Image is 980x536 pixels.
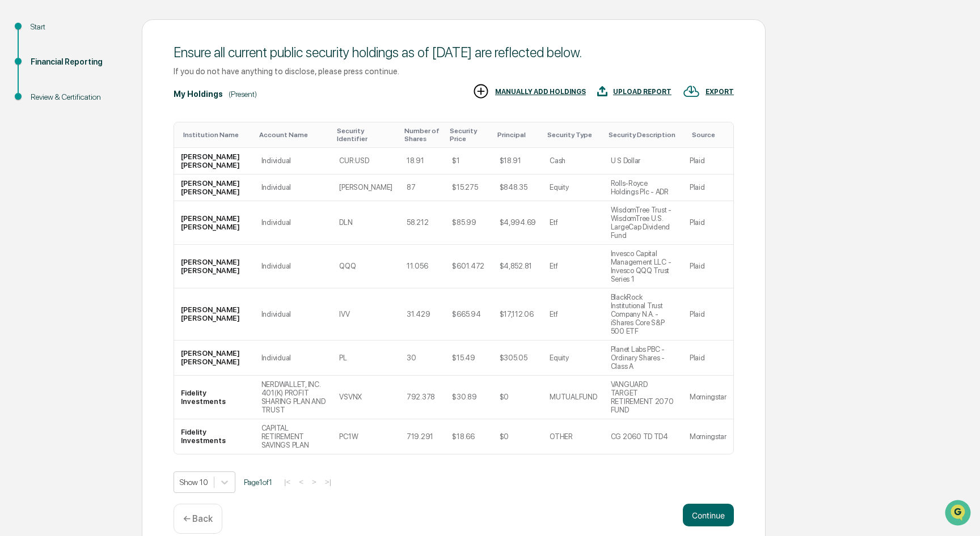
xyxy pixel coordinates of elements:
td: [PERSON_NAME] [PERSON_NAME] [174,175,255,201]
div: MANUALLY ADD HOLDINGS [495,88,586,96]
td: Plaid [683,201,733,245]
img: EXPORT [683,83,700,100]
span: Page 1 of 1 [244,478,272,487]
td: Morningstar [683,376,733,419]
td: [PERSON_NAME] [PERSON_NAME] [174,245,255,288]
p: ← Back [183,513,213,524]
td: BlackRock Institutional Trust Company N.A. - iShares Core S&P 500 ETF [604,288,683,341]
div: We're available if you need us! [39,98,143,107]
td: VSVNX [332,376,399,419]
td: Etf [543,201,603,245]
td: MUTUALFUND [543,376,603,419]
td: Fidelity Investments [174,419,255,454]
td: Equity [543,175,603,201]
td: Morningstar [683,419,733,454]
img: 1746055101610-c473b297-6a78-478c-a979-82029cc54cd1 [11,87,32,107]
div: Toggle SortBy [183,131,250,139]
td: $665.94 [445,288,492,341]
td: Individual [255,245,333,288]
td: OTHER [543,419,603,454]
div: (Present) [229,90,257,99]
div: Ensure all current public security holdings as of [DATE] are reflected below. [174,44,734,61]
span: Pylon [113,192,137,201]
td: PL [332,341,399,376]
a: Powered byPylon [80,192,137,201]
a: 🖐️Preclearance [7,138,78,159]
td: [PERSON_NAME] [PERSON_NAME] [174,288,255,341]
td: CG 2060 TD TD4 [604,419,683,454]
div: Toggle SortBy [337,127,395,143]
td: Individual [255,148,333,175]
td: 792.378 [400,376,445,419]
button: < [295,477,307,487]
td: VANGUARD TARGET RETIREMENT 2070 FUND [604,376,683,419]
td: 31.429 [400,288,445,341]
button: > [309,477,320,487]
button: Start new chat [193,90,206,104]
td: 719.291 [400,419,445,454]
div: 🗄️ [82,144,91,153]
td: $0 [493,376,543,419]
td: 18.91 [400,148,445,175]
td: $18.66 [445,419,492,454]
td: Fidelity Investments [174,376,255,419]
td: Individual [255,288,333,341]
div: Toggle SortBy [547,131,599,139]
div: Toggle SortBy [450,127,488,143]
td: 87 [400,175,445,201]
td: Etf [543,245,603,288]
div: Toggle SortBy [404,127,441,143]
td: Equity [543,341,603,376]
a: 🗄️Attestations [78,138,145,159]
td: Individual [255,341,333,376]
div: If you do not have anything to disclose, please press continue. [174,66,734,76]
td: $18.91 [493,148,543,175]
div: 🔎 [11,165,20,175]
div: Toggle SortBy [692,131,729,139]
td: $305.05 [493,341,543,376]
td: Rolls-Royce Holdings Plc - ADR [604,175,683,201]
div: My Holdings [174,90,223,99]
td: $4,994.69 [493,201,543,245]
span: Preclearance [23,143,73,154]
td: $4,852.81 [493,245,543,288]
td: $15.275 [445,175,492,201]
div: 🖐️ [11,144,20,153]
button: Continue [683,504,734,526]
td: $848.35 [493,175,543,201]
span: Data Lookup [23,164,71,176]
td: CAPITAL RETIREMENT SAVINGS PLAN [255,419,333,454]
td: Invesco Capital Management LLC - Invesco QQQ Trust Series 1 [604,245,683,288]
td: [PERSON_NAME] [PERSON_NAME] [174,341,255,376]
td: Planet Labs PBC - Ordinary Shares - Class A [604,341,683,376]
td: PC1W [332,419,399,454]
a: 🔎Data Lookup [7,160,76,180]
td: $85.99 [445,201,492,245]
div: Financial Reporting [31,56,124,68]
td: $1 [445,148,492,175]
td: Plaid [683,341,733,376]
div: Toggle SortBy [609,131,678,139]
td: DLN [332,201,399,245]
img: MANUALLY ADD HOLDINGS [472,83,489,100]
td: Individual [255,175,333,201]
td: 11.056 [400,245,445,288]
td: 58.212 [400,201,445,245]
td: 30 [400,341,445,376]
div: Toggle SortBy [259,131,328,139]
button: >| [322,477,335,487]
td: Individual [255,201,333,245]
div: Review & Certification [31,91,124,103]
td: [PERSON_NAME] [PERSON_NAME] [174,148,255,175]
td: Plaid [683,245,733,288]
td: Plaid [683,148,733,175]
td: $30.89 [445,376,492,419]
td: IVV [332,288,399,341]
td: CUR:USD [332,148,399,175]
div: EXPORT [706,88,734,96]
div: Toggle SortBy [497,131,539,139]
td: U S Dollar [604,148,683,175]
td: $17,112.06 [493,288,543,341]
